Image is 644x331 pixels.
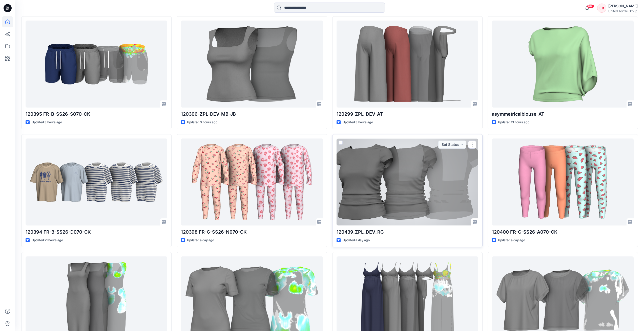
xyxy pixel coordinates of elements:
p: Updated 3 hours ago [343,120,373,125]
p: asymmetricalblouse_AT [492,111,634,118]
p: Updated 3 hours ago [187,120,217,125]
a: 120439_ZPL_DEV_RG [337,138,478,225]
p: 120398 FR-G-SS26-N070-CK [181,229,323,236]
p: 120306-ZPL-DEV-MB-JB [181,111,323,118]
div: EB [597,4,606,13]
p: Updated a day ago [187,238,214,243]
p: 120400 FR-G-SS26-A070-CK [492,229,634,236]
a: 120306-ZPL-DEV-MB-JB [181,21,323,108]
a: 120394 FR-B-SS26-D070-CK [26,138,167,225]
a: 120395 FR-B-SS26-S070-CK [26,21,167,108]
a: 120400 FR-G-SS26-A070-CK [492,138,634,225]
p: Updated a day ago [498,238,525,243]
a: asymmetricalblouse_AT [492,21,634,108]
p: 120394 FR-B-SS26-D070-CK [26,229,167,236]
span: 99+ [587,4,594,8]
p: 120299_ZPL_DEV_AT [337,111,478,118]
a: 120398 FR-G-SS26-N070-CK [181,138,323,225]
div: [PERSON_NAME] [608,3,638,9]
p: 120395 FR-B-SS26-S070-CK [26,111,167,118]
a: 120299_ZPL_DEV_AT [337,21,478,108]
p: Updated 21 hours ago [498,120,529,125]
div: United Textile Group [608,9,638,13]
p: Updated a day ago [343,238,370,243]
p: Updated 3 hours ago [32,120,62,125]
p: 120439_ZPL_DEV_RG [337,229,478,236]
p: Updated 21 hours ago [32,238,63,243]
